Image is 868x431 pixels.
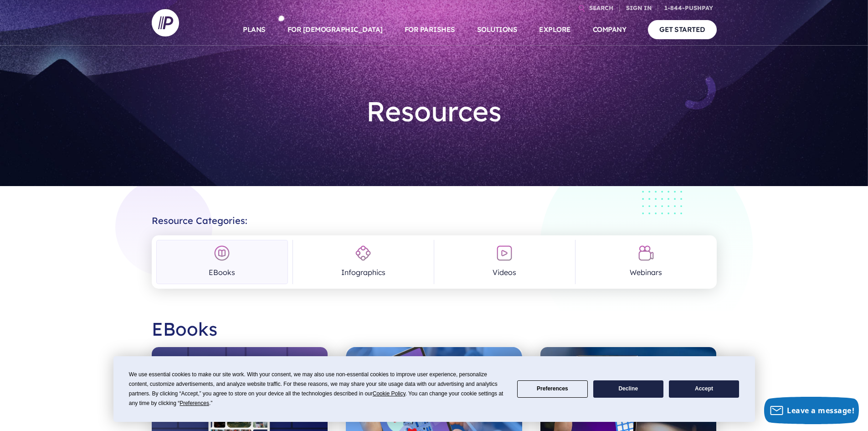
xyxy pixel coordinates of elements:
a: PLANS [243,14,266,46]
a: Webinars [580,240,712,284]
a: SOLUTIONS [477,14,518,46]
button: Accept [669,380,739,398]
a: EBooks [156,240,288,284]
div: Cookie Consent Prompt [113,356,755,422]
a: FOR [DEMOGRAPHIC_DATA] [288,14,383,46]
button: Leave a message! [764,397,859,424]
a: Videos [439,240,570,284]
div: We use essential cookies to make our site work. With your consent, we may also use non-essential ... [129,370,506,408]
a: FOR PARISHES [405,14,455,46]
a: GET STARTED [648,20,717,39]
img: EBooks Icon [214,245,230,261]
span: Preferences [180,400,209,406]
span: Cookie Policy [373,390,406,397]
a: Infographics [298,240,429,284]
h2: Resource Categories: [152,208,717,226]
h1: Resources [300,88,568,135]
button: Decline [593,380,663,398]
img: Infographics Icon [355,245,371,261]
img: Webinars Icon [638,245,654,261]
a: EXPLORE [539,14,571,46]
button: Preferences [517,380,587,398]
img: Videos Icon [496,245,513,261]
span: Leave a message! [787,405,854,415]
a: COMPANY [593,14,627,46]
h2: EBooks [152,311,717,347]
